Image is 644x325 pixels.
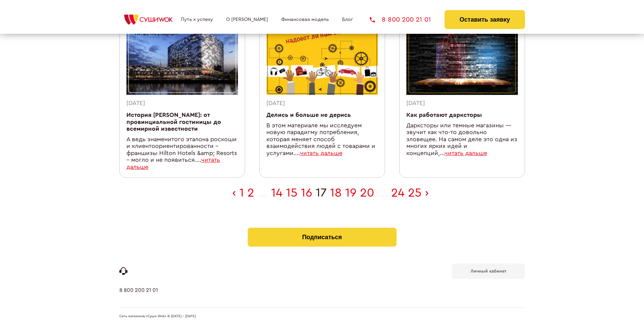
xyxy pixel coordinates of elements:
[406,122,518,157] div: Дарксторы или темные магазины ― звучит как что-то довольно зловещее. На самом деле это одна из мн...
[445,10,525,29] button: Оставить заявку
[181,17,213,22] a: Путь к успеху
[126,112,221,132] a: История [PERSON_NAME]: от провинциальной гостиницы до всемирной известности
[330,187,342,199] a: 18
[382,16,431,23] span: 8 800 200 21 01
[126,100,238,107] div: [DATE]
[408,187,422,199] a: 25
[239,187,244,199] a: 1
[425,187,429,199] a: Next »
[301,187,312,199] a: 16
[316,187,327,199] span: 17
[126,136,238,171] div: А ведь знаменитого эталона роскоши и клиентоориентированности – франшизы Hilton Hotels &amp; Reso...
[126,157,220,170] a: читать дальше
[286,187,297,199] a: 15
[266,122,378,157] div: В этом материале мы исследуем новую парадигму потребления, которая меняет способ взаимодействия л...
[281,17,329,22] a: Финансовая модель
[119,315,196,319] span: Сеть магазинов «Суши Wok» © [DATE] - [DATE]
[247,187,254,199] a: 2
[226,17,268,22] a: О [PERSON_NAME]
[232,187,236,199] a: « Previous
[406,112,482,118] a: Как работают дарксторы
[119,287,158,307] a: 8 800 200 21 01
[248,228,397,247] button: Подписаться
[471,269,506,273] b: Личный кабинет
[271,187,283,199] a: 14
[266,100,378,107] div: [DATE]
[300,150,342,156] a: читать дальше
[452,264,525,279] a: Личный кабинет
[370,16,431,23] a: 8 800 200 21 01
[258,187,268,199] span: ...
[378,187,388,199] span: ...
[406,100,518,107] div: [DATE]
[266,112,351,118] a: Делись и больше не дерись
[360,187,374,199] a: 20
[391,187,405,199] a: 24
[342,17,353,22] a: Блог
[345,187,357,199] a: 19
[445,150,487,156] a: читать дальше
